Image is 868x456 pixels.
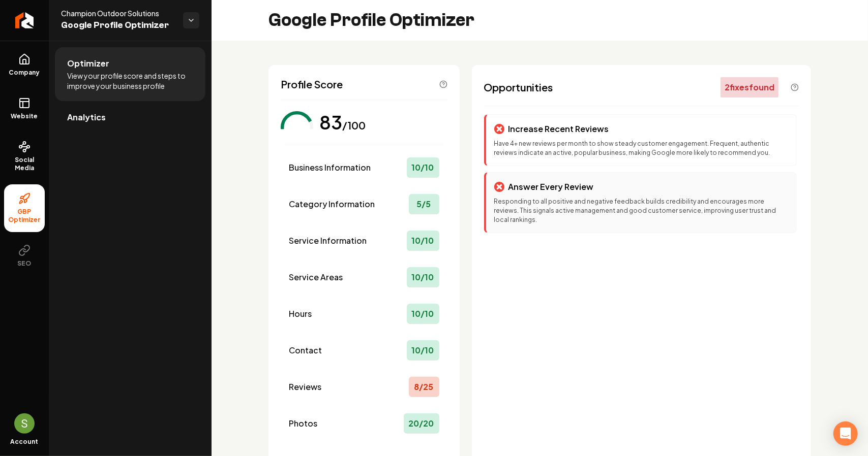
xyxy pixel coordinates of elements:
div: Increase Recent ReviewsHave 4+ new reviews per month to show steady customer engagement. Frequent... [484,114,797,166]
span: Website [7,112,42,120]
img: Sales Champion [14,413,35,434]
div: 8 / 25 [409,377,439,397]
span: Account [11,438,39,446]
span: Contact [289,344,322,356]
span: GBP Optimizer [4,208,45,224]
span: Reviews [289,381,321,393]
span: Photos [289,417,317,430]
div: Answer Every ReviewResponding to all positive and negative feedback builds credibility and encour... [484,172,797,233]
a: Social Media [4,133,45,180]
span: Service Areas [289,271,343,283]
span: Google Profile Optimizer [61,18,175,32]
span: Optimizer [67,57,109,70]
div: 10 / 10 [407,157,439,178]
button: Open user button [14,413,35,434]
span: Analytics [67,111,106,123]
span: Opportunities [484,80,553,94]
a: Company [4,45,45,85]
span: Category Information [289,198,375,210]
button: SEO [4,236,45,276]
h2: Google Profile Optimizer [268,10,474,30]
div: Open Intercom Messenger [833,421,858,446]
div: 10 / 10 [407,340,439,361]
span: Business Information [289,161,371,174]
span: Social Media [4,156,45,172]
p: Answer Every Review [508,181,594,193]
div: /100 [342,118,366,133]
span: Champion Outdoor Solutions [61,8,175,18]
p: Have 4+ new reviews per month to show steady customer engagement. Frequent, authentic reviews ind... [494,139,788,157]
div: 2 fix es found [721,77,779,97]
div: 10 / 10 [407,231,439,251]
div: 20 / 20 [404,413,439,434]
span: SEO [14,259,36,268]
span: Hours [289,308,312,320]
div: 5 / 5 [409,194,439,214]
div: 10 / 10 [407,267,439,287]
span: Company [5,69,44,77]
a: Website [4,89,45,128]
div: 10 / 10 [407,304,439,324]
a: Analytics [55,101,205,134]
span: Service Information [289,235,367,247]
p: Responding to all positive and negative feedback builds credibility and encourages more reviews. ... [494,197,788,224]
span: Profile Score [281,77,343,91]
p: Increase Recent Reviews [508,123,609,135]
div: 83 [319,112,342,133]
img: Rebolt Logo [15,12,34,28]
span: View your profile score and steps to improve your business profile [67,71,193,91]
